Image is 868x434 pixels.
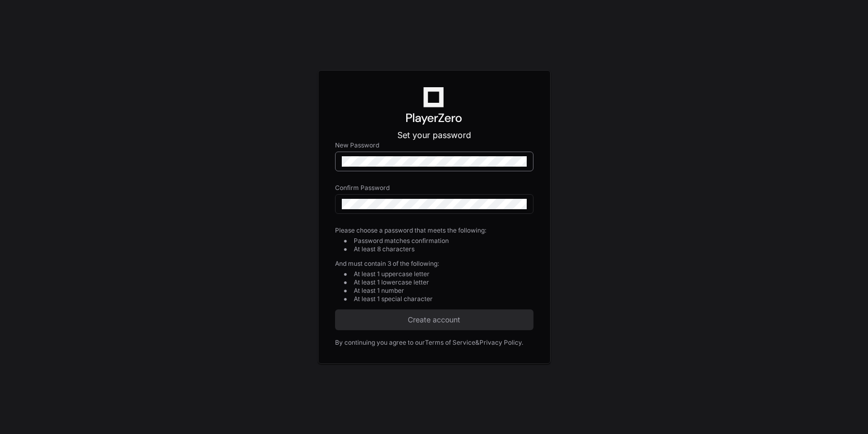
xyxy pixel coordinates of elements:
[335,184,533,192] label: Confirm Password
[354,237,533,245] div: Password matches confirmation
[335,260,533,268] div: And must contain 3 of the following:
[354,278,533,287] div: At least 1 lowercase letter
[335,226,533,235] div: Please choose a password that meets the following:
[354,295,533,303] div: At least 1 special character
[354,270,533,278] div: At least 1 uppercase letter
[475,338,479,347] div: &
[425,338,475,347] a: Terms of Service
[354,245,533,253] div: At least 8 characters
[335,338,425,347] div: By continuing you agree to our
[335,315,533,325] span: Create account
[354,287,533,295] div: At least 1 number
[479,338,523,347] a: Privacy Policy.
[335,309,533,330] button: Create account
[335,129,533,141] p: Set your password
[335,141,533,150] label: New Password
